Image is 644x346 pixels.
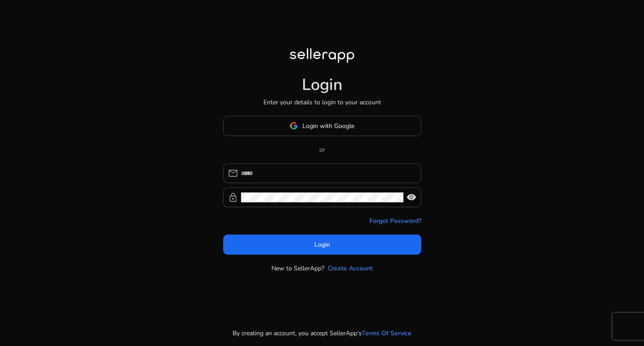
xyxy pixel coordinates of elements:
span: visibility [406,192,417,203]
button: Login [223,235,421,255]
h1: Login [302,75,343,94]
span: mail [228,168,238,179]
img: google-logo.svg [290,122,298,130]
a: Terms Of Service [362,329,411,338]
a: Create Account [328,264,373,273]
span: lock [228,192,238,203]
p: Enter your details to login to your account [263,98,381,107]
span: Login [314,240,330,249]
span: Login with Google [302,121,354,131]
button: Login with Google [223,116,421,136]
p: or [223,145,421,154]
a: Forgot Password? [369,216,421,226]
p: New to SellerApp? [271,264,324,273]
